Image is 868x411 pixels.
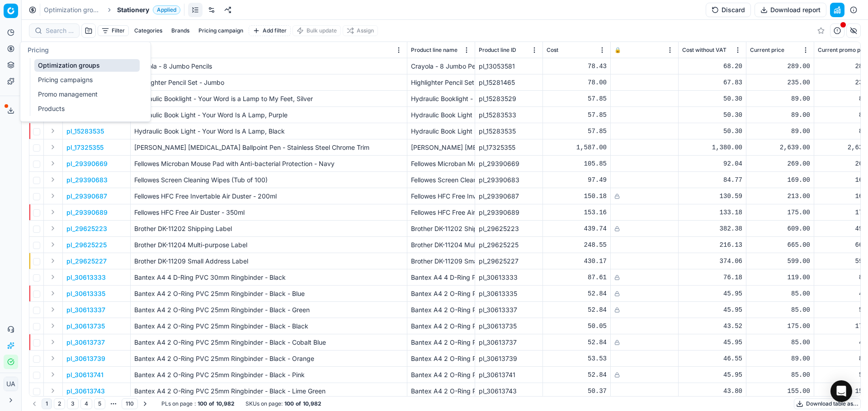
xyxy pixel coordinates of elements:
[750,289,810,298] div: 85.00
[547,289,607,298] div: 52.84
[66,354,105,363] button: pl_30613739
[216,400,235,407] strong: 10,982
[66,127,104,136] p: pl_15283535
[682,192,742,201] div: 130.59
[66,257,107,266] button: pl_29625227
[750,62,810,71] div: 289.00
[284,400,294,407] strong: 100
[168,25,193,36] button: Brands
[682,127,742,136] div: 50.30
[479,46,516,54] span: Product line ID
[134,94,403,103] p: Hydraulic Booklight - Your Word is a Lamp to My Feet, Silver
[34,59,140,72] a: Optimization groups
[47,255,58,266] button: Expand
[343,25,378,36] button: Assign
[411,62,471,71] div: Crayola - 8 Jumbo Pencils
[134,387,403,396] p: Bantex A4 2 O-Ring PVC 25mm Ringbinder - Black - Lime Green
[547,305,607,314] div: 52.84
[547,273,607,282] div: 87.61
[47,190,58,201] button: Expand
[98,25,129,36] button: Filter
[750,387,810,396] div: 155.00
[44,5,102,14] a: Optimization groups
[66,322,105,331] button: pl_30613735
[411,354,471,363] div: Bantex A4 2 O-Ring PVC 25mm Ringbinder - Black - Orange
[479,175,539,185] div: pl_29390683
[479,159,539,168] div: pl_29390669
[682,159,742,168] div: 92.04
[161,400,193,407] span: PLs on page
[547,111,607,120] div: 57.85
[66,208,108,217] p: pl_29390689
[750,305,810,314] div: 85.00
[750,159,810,168] div: 269.00
[42,398,52,409] button: 1
[750,257,810,266] div: 599.00
[46,26,74,35] input: Search by SKU or title
[134,273,403,282] p: Bantex A4 4 D-Ring PVC 30mm Ringbinder - Black
[249,25,291,36] button: Add filter
[411,94,471,103] div: Hydraulic Booklight - Your Word is a Lamp to My Feet, Silver
[479,127,539,136] div: pl_15283535
[66,338,105,347] button: pl_30613737
[682,273,742,282] div: 76.18
[479,257,539,266] div: pl_29625227
[750,338,810,347] div: 85.00
[547,370,607,379] div: 52.84
[134,111,403,120] p: Hydraulic Book Light - Your Word Is A Lamp, Purple
[682,46,726,54] span: Cost without VAT
[66,159,108,168] button: pl_29390669
[682,62,742,71] div: 68.20
[134,370,403,379] p: Bantex A4 2 O-Ring PVC 25mm Ringbinder - Black - Pink
[682,240,742,249] div: 216.13
[47,207,58,217] button: Expand
[66,305,105,314] button: pl_30613337
[547,127,607,136] div: 57.85
[134,159,403,168] p: Fellowes Microban Mouse Pad with Anti-bacterial Protection - Navy
[479,322,539,331] div: pl_30613735
[411,338,471,347] div: Bantex A4 2 O-Ring PVC 25mm Ringbinder - Black - Cobalt Blue
[66,143,104,152] button: pl_17325355
[47,304,58,315] button: Expand
[479,111,539,120] div: pl_15283533
[479,224,539,233] div: pl_29625223
[117,5,180,14] span: StationeryApplied
[750,240,810,249] div: 665.00
[547,78,607,87] div: 78.00
[47,320,58,331] button: Expand
[44,5,180,14] nav: breadcrumb
[411,143,471,152] div: [PERSON_NAME] [MEDICAL_DATA] Ballpoint Pen - Stainless Steel Chrome Trim
[66,370,104,379] button: pl_30613741
[134,192,403,201] p: Fellowes HFC Free Invertable Air Duster - 200ml
[411,257,471,266] div: Brother DK-11209 Small Address Label
[66,224,107,233] button: pl_29625223
[682,208,742,217] div: 133.18
[479,192,539,201] div: pl_29390687
[411,305,471,314] div: Bantex A4 2 O-Ring PVC 25mm Ringbinder - Black - Green
[47,223,58,234] button: Expand
[479,289,539,298] div: pl_30613335
[117,5,149,14] span: Stationery
[479,240,539,249] div: pl_29625225
[750,208,810,217] div: 175.00
[547,338,607,347] div: 52.84
[682,338,742,347] div: 45.95
[547,240,607,249] div: 248.55
[682,289,742,298] div: 45.95
[682,94,742,103] div: 50.30
[66,387,105,396] button: pl_30613743
[296,400,301,407] strong: of
[750,143,810,152] div: 2,639.00
[682,370,742,379] div: 45.95
[547,159,607,168] div: 105.85
[47,353,58,364] button: Expand
[682,78,742,87] div: 67.83
[47,272,58,282] button: Expand
[66,192,107,201] button: pl_29390687
[47,385,58,396] button: Expand
[750,370,810,379] div: 85.00
[47,174,58,185] button: Expand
